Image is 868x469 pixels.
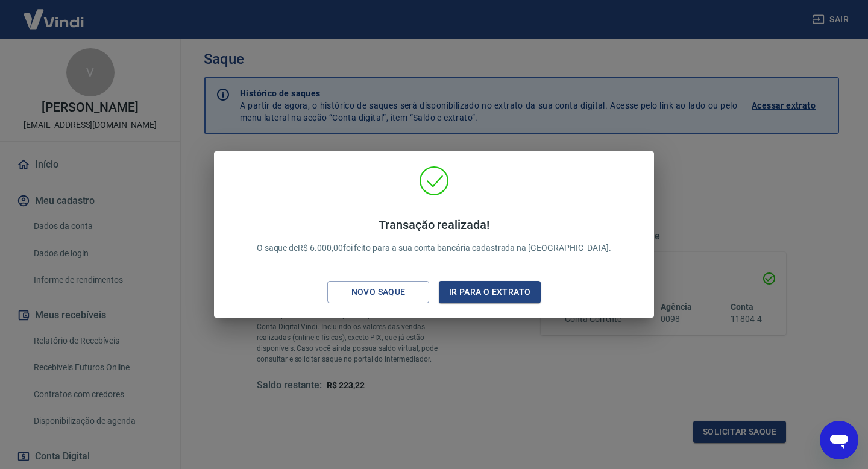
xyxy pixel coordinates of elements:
p: O saque de R$ 6.000,00 foi feito para a sua conta bancária cadastrada na [GEOGRAPHIC_DATA]. [257,218,612,254]
div: Novo saque [337,285,420,300]
iframe: Botão para abrir a janela de mensagens [820,421,858,459]
h4: Transação realizada! [257,218,612,232]
button: Novo saque [327,281,429,303]
button: Ir para o extrato [439,281,541,303]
